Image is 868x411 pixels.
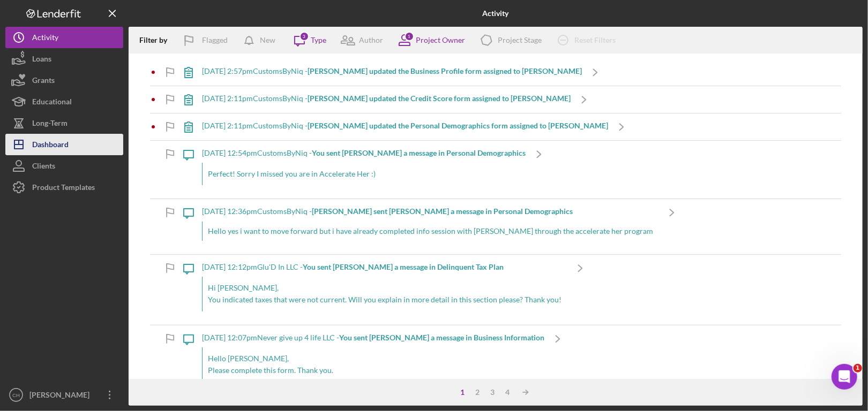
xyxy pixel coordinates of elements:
[260,29,275,51] div: New
[238,29,286,51] button: New
[308,94,571,103] b: [PERSON_NAME] updated the Credit Score form assigned to [PERSON_NAME]
[202,29,228,51] div: Flagged
[175,199,685,254] a: [DATE] 12:36pmCustomsByNiq -[PERSON_NAME] sent [PERSON_NAME] a message in Personal DemographicsHe...
[208,353,539,364] p: Hello [PERSON_NAME],
[175,325,571,395] a: [DATE] 12:07pmNever give up 4 life LLC -You sent [PERSON_NAME] a message in Business InformationH...
[208,282,562,294] p: Hi [PERSON_NAME],
[175,86,597,113] a: [DATE] 2:11pmCustomsByNiq -[PERSON_NAME] updated the Credit Score form assigned to [PERSON_NAME]
[202,121,608,130] div: [DATE] 2:11pm CustomsByNiq -
[32,27,58,51] div: Activity
[32,134,69,158] div: Dashboard
[208,364,539,376] p: Please complete this form. Thank you.
[485,388,500,397] div: 3
[32,70,55,94] div: Grants
[202,263,567,271] div: [DATE] 12:12pm Glu'D In LLC -
[202,67,582,75] div: [DATE] 2:57pm CustomsByNiq -
[208,294,562,306] p: You indicated taxes that were not current. Will you explain in more detail in this section please...
[202,207,659,216] div: [DATE] 12:36pm CustomsByNiq -
[405,32,414,41] div: 1
[175,255,594,325] a: [DATE] 12:12pmGlu'D In LLC -You sent [PERSON_NAME] a message in Delinquent Tax PlanHi [PERSON_NAM...
[175,141,552,199] a: [DATE] 12:54pmCustomsByNiq -You sent [PERSON_NAME] a message in Personal DemographicsPerfect! Sor...
[27,384,96,408] div: [PERSON_NAME]
[5,112,123,134] button: Long-Term
[5,134,123,155] button: Dashboard
[202,149,526,157] div: [DATE] 12:54pm CustomsByNiq -
[470,388,485,397] div: 2
[139,36,175,44] div: Filter by
[550,29,626,51] button: Reset Filters
[359,36,383,44] div: Author
[202,222,659,241] div: Hello yes i want to move forward but i have already completed info session with [PERSON_NAME] thr...
[832,364,857,390] iframe: Intercom live chat
[5,48,123,70] button: Loans
[498,36,542,44] div: Project Stage
[574,29,616,51] div: Reset Filters
[455,388,470,397] div: 1
[303,262,504,271] b: You sent [PERSON_NAME] a message in Delinquent Tax Plan
[500,388,515,397] div: 4
[208,168,520,180] p: Perfect! Sorry I missed you are in Accelerate Her :)
[5,70,123,91] button: Grants
[32,177,95,201] div: Product Templates
[308,121,608,130] b: [PERSON_NAME] updated the Personal Demographics form assigned to [PERSON_NAME]
[175,59,609,86] a: [DATE] 2:57pmCustomsByNiq -[PERSON_NAME] updated the Business Profile form assigned to [PERSON_NAME]
[5,384,123,406] button: CH[PERSON_NAME]
[311,36,326,44] div: Type
[32,48,51,72] div: Loans
[5,27,123,48] button: Activity
[175,29,238,51] button: Flagged
[5,177,123,198] button: Product Templates
[483,9,509,18] b: Activity
[32,155,55,179] div: Clients
[202,94,571,103] div: [DATE] 2:11pm CustomsByNiq -
[416,36,465,44] div: Project Owner
[12,392,20,398] text: CH
[202,333,544,342] div: [DATE] 12:07pm Never give up 4 life LLC -
[308,66,582,75] b: [PERSON_NAME] updated the Business Profile form assigned to [PERSON_NAME]
[854,364,862,372] span: 1
[175,113,635,140] a: [DATE] 2:11pmCustomsByNiq -[PERSON_NAME] updated the Personal Demographics form assigned to [PERS...
[5,91,123,112] button: Educational
[312,207,573,216] b: [PERSON_NAME] sent [PERSON_NAME] a message in Personal Demographics
[312,148,526,157] b: You sent [PERSON_NAME] a message in Personal Demographics
[300,32,309,41] div: 3
[32,112,68,136] div: Long-Term
[339,333,544,342] b: You sent [PERSON_NAME] a message in Business Information
[32,91,72,115] div: Educational
[5,155,123,177] button: Clients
